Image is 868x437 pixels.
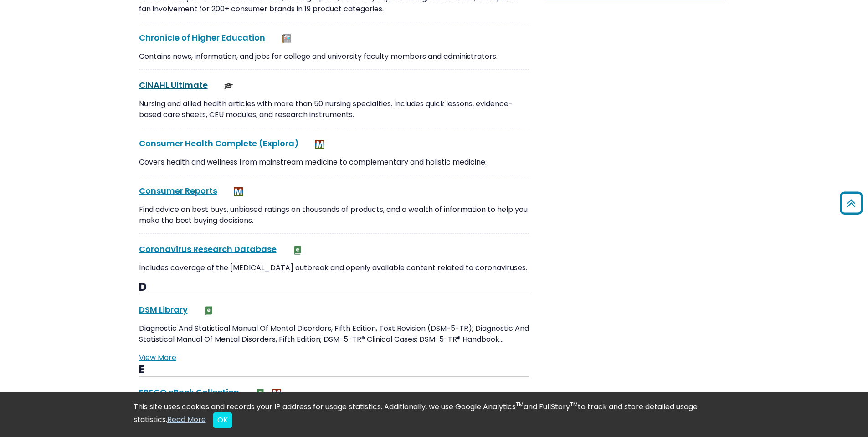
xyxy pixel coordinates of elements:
a: Back to Top [837,195,866,211]
button: Close [213,412,232,428]
div: This site uses cookies and records your IP address for usage statistics. Additionally, we use Goo... [134,401,735,428]
img: Newspapers [282,34,291,43]
p: Includes coverage of the [MEDICAL_DATA] outbreak and openly available content related to coronavi... [139,262,529,273]
a: Read More [167,414,206,425]
img: Scholarly or Peer Reviewed [224,82,233,91]
a: Consumer Health Complete (Explora) [139,138,299,149]
p: Nursing and allied health articles with more than 50 nursing specialties. Includes quick lessons,... [139,98,529,120]
a: CINAHL Ultimate [139,79,208,91]
a: EBSCO eBook Collection [139,386,239,398]
img: MeL (Michigan electronic Library) [315,140,324,149]
sup: TM [516,401,524,408]
sup: TM [570,401,578,408]
a: View More [139,352,176,363]
a: Chronicle of Higher Education [139,32,265,43]
img: e-Book [293,246,302,255]
img: e-Book [256,389,265,398]
p: Diagnostic And Statistical Manual Of Mental Disorders, Fifth Edition, Text Revision (DSM-5-TR); D... [139,323,529,345]
img: MeL (Michigan electronic Library) [272,389,281,398]
p: Covers health and wellness from mainstream medicine to complementary and holistic medicine. [139,157,529,168]
p: Contains news, information, and jobs for college and university faculty members and administrators. [139,51,529,62]
a: Coronavirus Research Database [139,243,277,255]
img: MeL (Michigan electronic Library) [234,187,243,196]
h3: E [139,363,529,377]
a: DSM Library [139,304,188,315]
p: Find advice on best buys, unbiased ratings on thousands of products, and a wealth of information ... [139,204,529,226]
a: Consumer Reports [139,185,217,196]
img: e-Book [204,306,213,315]
h3: D [139,281,529,294]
